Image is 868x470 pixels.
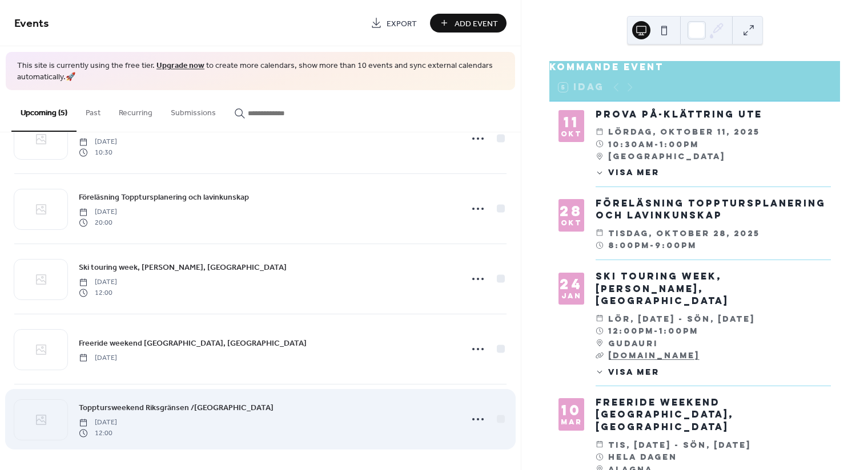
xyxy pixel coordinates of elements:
[79,337,307,350] a: Freeride weekend [GEOGRAPHIC_DATA], [GEOGRAPHIC_DATA]
[608,150,725,162] span: [GEOGRAPHIC_DATA]
[596,270,729,306] a: Ski touring week, [PERSON_NAME], [GEOGRAPHIC_DATA]
[79,261,287,274] a: Ski touring week, [PERSON_NAME], [GEOGRAPHIC_DATA]
[596,239,604,251] div: ​
[655,239,697,251] span: 9:00pm
[659,325,698,337] span: 1:00pm
[596,367,604,378] div: ​
[596,367,660,378] button: ​Visa mer
[387,18,417,30] span: Export
[596,150,604,162] div: ​
[79,337,307,349] span: Freeride weekend [GEOGRAPHIC_DATA], [GEOGRAPHIC_DATA]
[596,439,604,451] div: ​
[596,108,831,121] div: Prova på-klättring ute
[596,138,604,150] div: ​
[608,325,654,337] span: 12:00pm
[596,325,604,337] div: ​
[11,90,77,132] button: Upcoming (5)
[596,396,831,433] div: Freeride weekend [GEOGRAPHIC_DATA], [GEOGRAPHIC_DATA]
[77,90,110,131] button: Past
[608,125,760,137] span: lördag, oktober 11, 2025
[608,138,654,150] span: 10:30am
[79,217,117,228] span: 20:00
[596,349,604,361] div: ​
[608,451,677,463] span: Hela dagen
[79,402,274,414] span: Topptursweekend Riksgränsen /[GEOGRAPHIC_DATA]
[455,18,498,30] span: Add Event
[17,60,504,83] span: This site is currently using the free tier. to create more calendars, show more than 10 events an...
[156,58,204,74] a: Upgrade now
[596,337,604,349] div: ​
[654,138,660,150] span: -
[162,90,225,131] button: Submissions
[79,287,117,298] span: 12:00
[608,350,700,360] a: [DOMAIN_NAME]
[608,227,760,239] span: tisdag, oktober 28, 2025
[560,278,583,291] div: 24
[596,451,604,463] div: ​
[608,439,751,451] span: tis, [DATE] - sön, [DATE]
[79,192,249,204] span: Föreläsning Topptursplanering och lavinkunskap
[79,428,117,438] span: 12:00
[596,125,604,137] div: ​
[79,352,117,363] span: [DATE]
[596,197,831,222] div: Föreläsning Topptursplanering och lavinkunskap
[596,167,604,178] div: ​
[608,239,650,251] span: 8:00pm
[596,313,604,325] div: ​
[430,14,507,33] button: Add Event
[79,191,249,204] a: Föreläsning Topptursplanering och lavinkunskap
[660,138,699,150] span: 1:00pm
[79,277,117,287] span: [DATE]
[79,262,287,274] span: Ski touring week, [PERSON_NAME], [GEOGRAPHIC_DATA]
[79,418,117,428] span: [DATE]
[79,137,117,147] span: [DATE]
[560,205,583,218] div: 28
[14,13,49,35] span: Events
[549,61,840,74] div: Kommande event
[561,220,582,226] div: okt
[79,401,274,414] a: Topptursweekend Riksgränsen /[GEOGRAPHIC_DATA]
[561,131,582,137] div: okt
[596,227,604,239] div: ​
[564,116,580,129] div: 11
[561,419,582,425] div: mar
[608,367,660,378] span: Visa mer
[79,207,117,217] span: [DATE]
[608,337,658,349] span: Gudauri
[596,167,660,178] button: ​Visa mer
[561,404,582,417] div: 10
[110,90,162,131] button: Recurring
[608,167,660,178] span: Visa mer
[362,14,425,33] a: Export
[608,313,755,325] span: lör, [DATE] - sön, [DATE]
[79,147,117,157] span: 10:30
[561,293,581,299] div: jan
[650,239,655,251] span: -
[654,325,659,337] span: -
